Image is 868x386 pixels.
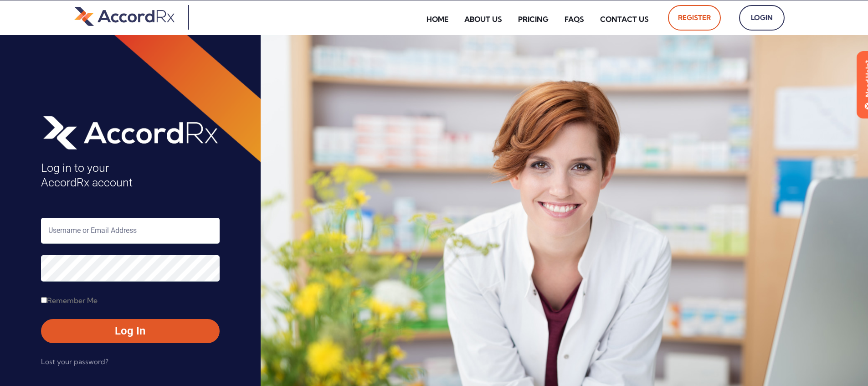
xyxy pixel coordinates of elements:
[41,355,108,369] a: Lost your password?
[511,9,555,30] a: Pricing
[457,9,509,30] a: About Us
[558,9,591,30] a: FAQs
[41,113,220,152] img: AccordRx_logo_header_white
[739,5,785,31] a: Login
[41,293,98,308] label: Remember Me
[41,319,220,343] button: Log In
[50,324,211,338] span: Log In
[678,10,711,25] span: Register
[749,10,775,25] span: Login
[41,161,220,190] h4: Log in to your AccordRx account
[41,218,220,244] input: Username or Email Address
[41,297,47,303] input: Remember Me
[668,5,721,31] a: Register
[74,5,175,27] img: default-logo
[593,9,656,30] a: Contact Us
[420,9,455,30] a: Home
